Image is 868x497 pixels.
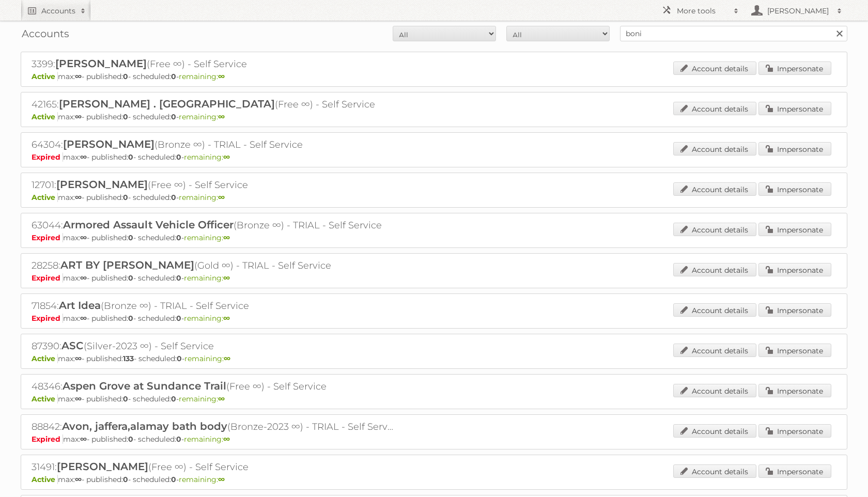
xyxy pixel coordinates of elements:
strong: 0 [176,434,181,444]
h2: Accounts [41,6,75,16]
strong: 0 [123,72,128,81]
a: Impersonate [758,464,831,478]
strong: 0 [128,152,133,162]
h2: 87390: (Silver-2023 ∞) - Self Service [32,339,393,353]
p: max: - published: - scheduled: - [32,354,836,363]
a: Account details [673,102,756,115]
strong: 0 [171,72,176,81]
h2: 48346: (Free ∞) - Self Service [32,380,393,393]
strong: 0 [176,273,181,283]
span: remaining: [184,152,230,162]
span: Expired [32,314,63,323]
h2: 63044: (Bronze ∞) - TRIAL - Self Service [32,219,393,232]
a: Impersonate [758,384,831,397]
span: [PERSON_NAME] [56,178,148,191]
span: Active [32,394,58,403]
span: remaining: [184,273,230,283]
span: Expired [32,273,63,283]
span: Active [32,72,58,81]
h2: [PERSON_NAME] [765,6,832,16]
span: Active [32,354,58,363]
a: Account details [673,303,756,317]
a: Account details [673,142,756,156]
strong: 0 [123,112,128,121]
span: Expired [32,152,63,162]
strong: 0 [171,475,176,484]
p: max: - published: - scheduled: - [32,233,836,242]
strong: ∞ [75,72,82,81]
span: Aspen Grove at Sundance Trail [63,380,226,392]
h2: 3399: (Free ∞) - Self Service [32,57,393,71]
span: [PERSON_NAME] [55,57,147,70]
p: max: - published: - scheduled: - [32,273,836,283]
p: max: - published: - scheduled: - [32,193,836,202]
span: remaining: [179,112,225,121]
span: remaining: [179,475,225,484]
strong: ∞ [218,475,225,484]
strong: ∞ [218,394,225,403]
span: Avon, jaffera,alamay bath body [62,420,227,432]
a: Impersonate [758,61,831,75]
a: Account details [673,61,756,75]
strong: ∞ [75,394,82,403]
h2: 28258: (Gold ∞) - TRIAL - Self Service [32,259,393,272]
strong: 0 [177,354,182,363]
span: Active [32,475,58,484]
strong: 133 [123,354,134,363]
span: remaining: [184,434,230,444]
strong: ∞ [80,314,87,323]
span: remaining: [179,193,225,202]
strong: 0 [123,394,128,403]
p: max: - published: - scheduled: - [32,112,836,121]
strong: ∞ [75,475,82,484]
a: Account details [673,424,756,438]
span: [PERSON_NAME] . [GEOGRAPHIC_DATA] [59,98,275,110]
span: Expired [32,233,63,242]
span: [PERSON_NAME] [57,460,148,473]
strong: ∞ [224,354,230,363]
strong: ∞ [75,193,82,202]
span: remaining: [179,394,225,403]
p: max: - published: - scheduled: - [32,152,836,162]
span: ART BY [PERSON_NAME] [60,259,194,271]
strong: ∞ [80,273,87,283]
span: Armored Assault Vehicle Officer [63,219,234,231]
span: Active [32,112,58,121]
span: remaining: [184,354,230,363]
p: max: - published: - scheduled: - [32,394,836,403]
h2: 31491: (Free ∞) - Self Service [32,460,393,474]
span: Art Idea [59,299,101,312]
strong: ∞ [218,112,225,121]
p: max: - published: - scheduled: - [32,314,836,323]
a: Account details [673,384,756,397]
a: Impersonate [758,223,831,236]
span: [PERSON_NAME] [63,138,154,150]
strong: 0 [176,233,181,242]
strong: ∞ [80,152,87,162]
span: Active [32,193,58,202]
a: Impersonate [758,263,831,276]
h2: More tools [677,6,729,16]
strong: 0 [171,193,176,202]
span: ASC [61,339,84,352]
p: max: - published: - scheduled: - [32,475,836,484]
a: Impersonate [758,182,831,196]
p: max: - published: - scheduled: - [32,72,836,81]
strong: ∞ [223,314,230,323]
a: Impersonate [758,303,831,317]
span: remaining: [179,72,225,81]
strong: 0 [128,434,133,444]
strong: 0 [123,193,128,202]
span: remaining: [184,314,230,323]
strong: 0 [171,394,176,403]
strong: ∞ [80,434,87,444]
a: Account details [673,464,756,478]
strong: ∞ [223,233,230,242]
strong: ∞ [80,233,87,242]
a: Account details [673,344,756,357]
span: remaining: [184,233,230,242]
strong: 0 [128,233,133,242]
a: Impersonate [758,142,831,156]
strong: ∞ [223,152,230,162]
strong: ∞ [75,354,82,363]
